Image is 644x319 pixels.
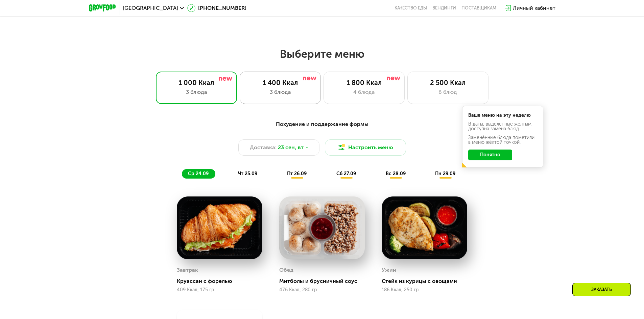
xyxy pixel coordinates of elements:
[435,171,455,177] span: пн 29.09
[382,265,396,275] div: Ужин
[414,88,481,96] div: 6 блюд
[247,88,314,96] div: 3 блюда
[163,79,230,87] div: 1 000 Ккал
[187,4,246,12] a: [PHONE_NUMBER]
[468,113,537,118] div: Ваше меню на эту неделю
[278,143,304,152] span: 23 сен, вт
[177,265,198,275] div: Завтрак
[468,122,537,131] div: В даты, выделенные желтым, доступна замена блюд.
[414,79,481,87] div: 2 500 Ккал
[279,287,365,293] div: 476 Ккал, 280 гр
[279,278,370,285] div: Митболы и брусничный соус
[177,278,268,285] div: Круассан с форелью
[279,265,293,275] div: Обед
[468,150,512,160] button: Понятно
[382,287,467,293] div: 186 Ккал, 250 гр
[336,171,356,177] span: сб 27.09
[250,143,277,152] span: Доставка:
[468,135,537,145] div: Заменённые блюда пометили в меню жёлтой точкой.
[325,139,406,156] button: Настроить меню
[432,5,456,11] a: Вендинги
[395,5,427,11] a: Качество еды
[188,171,209,177] span: ср 24.09
[331,88,398,96] div: 4 блюда
[177,287,262,293] div: 409 Ккал, 175 гр
[331,79,398,87] div: 1 800 Ккал
[238,171,257,177] span: чт 25.09
[386,171,406,177] span: вс 28.09
[247,79,314,87] div: 1 400 Ккал
[287,171,307,177] span: пт 26.09
[382,278,473,285] div: Стейк из курицы с овощами
[123,5,178,11] span: [GEOGRAPHIC_DATA]
[513,4,555,12] div: Личный кабинет
[122,120,522,129] div: Похудение и поддержание формы
[22,47,622,61] h2: Выберите меню
[163,88,230,96] div: 3 блюда
[461,5,496,11] div: поставщикам
[572,283,631,296] div: Заказать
